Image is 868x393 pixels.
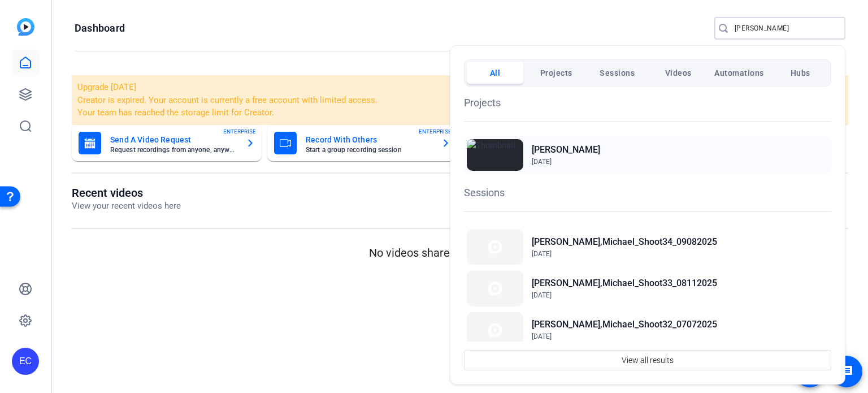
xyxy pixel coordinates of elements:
span: Sessions [600,63,635,83]
h1: Projects [464,95,831,110]
span: [DATE] [532,250,552,258]
h2: [PERSON_NAME] [532,143,600,157]
span: [DATE] [532,332,552,340]
img: Thumbnail [467,229,523,265]
h1: Sessions [464,185,831,200]
span: Automations [714,63,764,83]
img: Thumbnail [467,270,523,306]
span: All [490,63,501,83]
span: Projects [540,63,572,83]
span: Videos [665,63,692,83]
span: [DATE] [532,291,552,299]
span: Hubs [791,63,810,83]
span: View all results [622,349,674,371]
span: [DATE] [532,158,552,166]
h2: [PERSON_NAME],Michael_Shoot33_08112025 [532,277,717,290]
img: Thumbnail [467,139,523,171]
h2: [PERSON_NAME],Michael_Shoot34_09082025 [532,235,717,249]
h2: [PERSON_NAME],Michael_Shoot32_07072025 [532,318,717,331]
img: Thumbnail [467,312,523,348]
button: View all results [464,350,831,370]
